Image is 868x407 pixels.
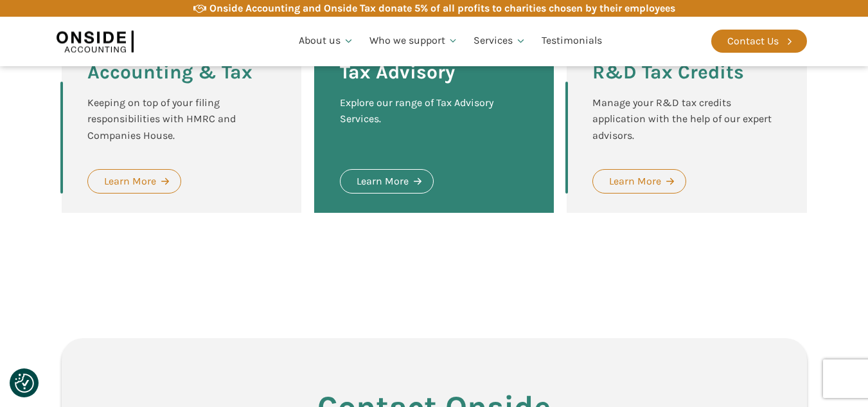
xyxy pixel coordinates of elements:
[87,95,276,144] div: Keeping on top of your filing responsibilities with HMRC and Companies House.
[340,95,528,144] div: Explore our range of Tax Advisory Services.
[291,19,362,63] a: About us
[357,173,409,190] div: Learn More
[362,19,466,63] a: Who we support
[466,19,534,63] a: Services
[340,169,434,194] a: Learn More
[609,173,661,190] div: Learn More
[534,19,610,63] a: Testimonials
[711,30,807,53] a: Contact Us
[592,169,686,194] a: Learn More
[15,374,34,393] button: Consent Preferences
[727,33,779,50] div: Contact Us
[104,173,156,190] div: Learn More
[340,62,455,82] h3: Tax Advisory
[87,169,181,194] a: Learn More
[592,62,744,82] h3: R&D Tax Credits
[15,374,34,393] img: Revisit consent button
[87,62,252,82] h3: Accounting & Tax
[57,26,134,56] img: Onside Accounting
[592,95,781,144] div: Manage your R&D tax credits application with the help of our expert advisors.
